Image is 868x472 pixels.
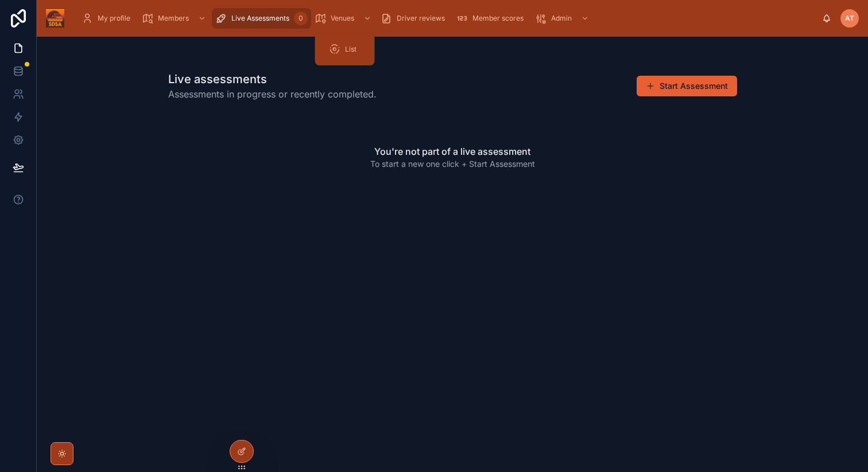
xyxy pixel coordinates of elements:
a: Venues [311,8,377,29]
a: Admin [532,8,595,29]
span: Driver reviews [397,14,445,23]
a: Members [138,8,212,29]
a: Member scores [453,8,532,29]
a: Driver reviews [377,8,453,29]
span: My profile [98,14,130,23]
button: Start Assessment [637,76,737,96]
div: scrollable content [73,6,822,31]
span: Live Assessments [231,14,289,23]
span: Assessments in progress or recently completed. [168,87,377,101]
h2: You're not part of a live assessment [374,145,530,158]
span: Admin [551,14,572,23]
span: Members [158,14,189,23]
a: My profile [78,8,138,29]
a: Live Assessments0 [212,8,311,29]
span: AT [845,14,854,23]
div: 0 [294,11,308,25]
span: Venues [331,14,354,23]
span: Member scores [472,14,524,23]
a: List [322,39,368,60]
img: App logo [46,9,64,28]
span: List [345,45,356,54]
span: To start a new one click + Start Assessment [370,158,535,170]
h1: Live assessments [168,71,377,87]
